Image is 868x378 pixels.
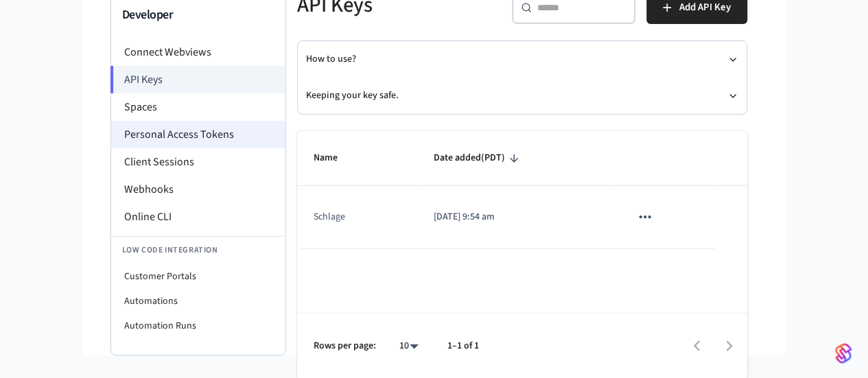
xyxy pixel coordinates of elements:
[122,5,274,25] h3: Developer
[314,339,376,353] p: Rows per page:
[434,210,598,224] p: [DATE] 9:54 am
[111,148,285,176] li: Client Sessions
[447,339,479,353] p: 1–1 of 1
[306,41,738,78] button: How to use?
[314,147,355,169] span: Name
[111,38,285,66] li: Connect Webviews
[835,342,852,364] img: SeamLogoGradient.69752ec5.svg
[110,66,285,93] li: API Keys
[111,264,285,289] li: Customer Portals
[392,336,425,356] div: 10
[297,131,747,249] table: sticky table
[111,289,285,314] li: Automations
[306,78,738,114] button: Keeping your key safe.
[111,121,285,148] li: Personal Access Tokens
[297,186,418,248] td: Schlage
[111,314,285,338] li: Automation Runs
[434,147,523,169] span: Date added(PDT)
[111,93,285,121] li: Spaces
[111,176,285,203] li: Webhooks
[111,203,285,231] li: Online CLI
[111,236,285,264] li: Low Code Integration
